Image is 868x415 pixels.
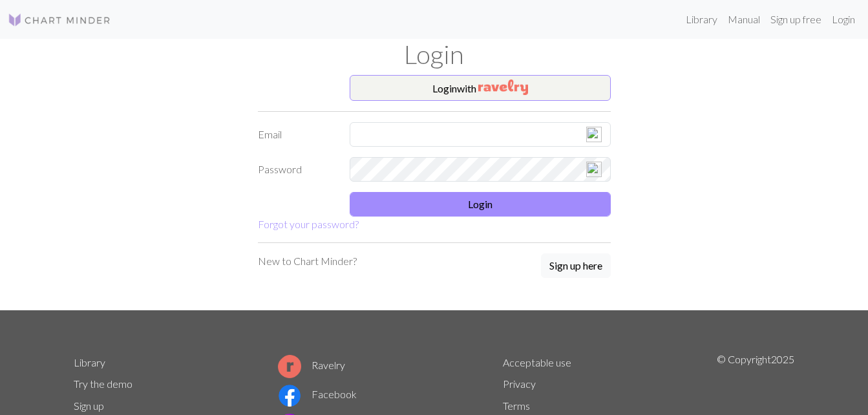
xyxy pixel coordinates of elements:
a: Terms [503,399,530,412]
button: Loginwith [350,75,611,101]
img: Ravelry logo [278,355,301,378]
button: Login [350,192,611,217]
a: Sign up [74,399,104,412]
img: Facebook logo [278,384,301,407]
button: Sign up here [541,253,611,278]
img: Ravelry [478,80,528,95]
a: Manual [723,6,765,32]
a: Facebook [278,388,357,400]
label: Email [250,122,343,147]
img: npw-badge-icon-locked.svg [586,162,602,177]
h1: Login [66,39,803,70]
a: Sign up here [541,253,611,279]
label: Password [250,157,343,182]
a: Login [827,6,860,32]
a: Sign up free [765,6,827,32]
img: npw-badge-icon-locked.svg [586,127,602,142]
p: New to Chart Minder? [258,253,357,269]
a: Forgot your password? [258,218,359,230]
a: Acceptable use [503,356,571,368]
a: Library [681,6,723,32]
a: Try the demo [74,378,132,390]
a: Ravelry [278,359,345,371]
a: Library [74,356,105,368]
a: Privacy [503,378,536,390]
img: Logo [8,12,111,28]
